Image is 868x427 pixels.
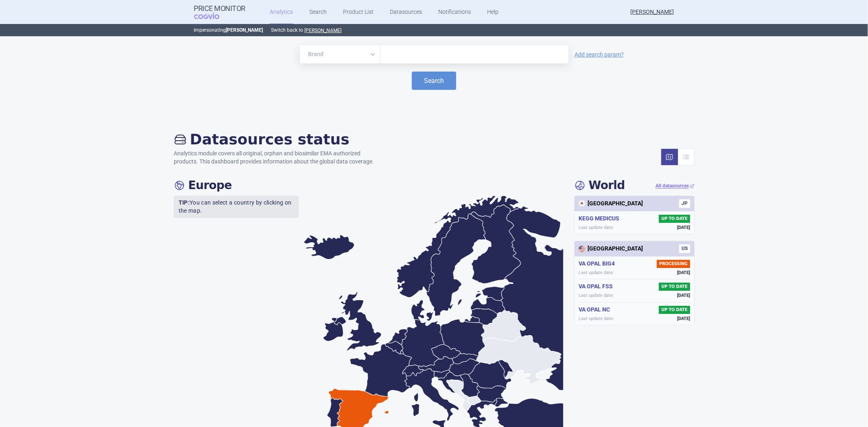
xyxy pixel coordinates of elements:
[194,24,674,36] p: Impersonating Switch back to
[174,131,382,148] h2: Datasources status
[579,260,618,268] h5: VA OPAL BIG4
[174,196,299,218] p: You can select a country by clicking on the map.
[412,72,456,90] button: Search
[579,224,614,231] span: Last update date:
[579,215,623,223] h5: KEGG MEDICUS
[579,245,643,253] div: [GEOGRAPHIC_DATA]
[659,283,690,291] span: UP TO DATE
[659,306,690,314] span: UP TO DATE
[194,13,231,19] span: COGVIO
[679,199,690,208] span: JP
[579,270,614,276] span: Last update date:
[579,283,616,291] h5: VA OPAL FSS
[579,200,643,208] div: [GEOGRAPHIC_DATA]
[677,224,690,231] span: [DATE]
[305,27,342,34] button: [PERSON_NAME]
[677,270,690,276] span: [DATE]
[659,215,690,223] span: UP TO DATE
[657,260,690,268] span: PROCESSING
[579,246,585,252] img: United States
[194,4,246,13] strong: Price Monitor
[174,150,382,166] p: Analytics module covers all original, orphan and biosimilar EMA authorized products. This dashboa...
[656,183,695,190] a: All datasources
[179,199,190,206] strong: TIP:
[194,4,246,20] a: Price MonitorCOGVIO
[579,292,614,298] span: Last update date:
[579,306,613,314] h5: VA OPAL NC
[174,179,232,192] h4: Europe
[226,27,263,33] strong: [PERSON_NAME]
[574,179,625,192] h4: World
[579,316,614,322] span: Last update date:
[579,200,585,207] img: Japan
[677,316,690,322] span: [DATE]
[677,292,690,298] span: [DATE]
[575,52,624,57] a: Add search param?
[679,244,690,253] span: US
